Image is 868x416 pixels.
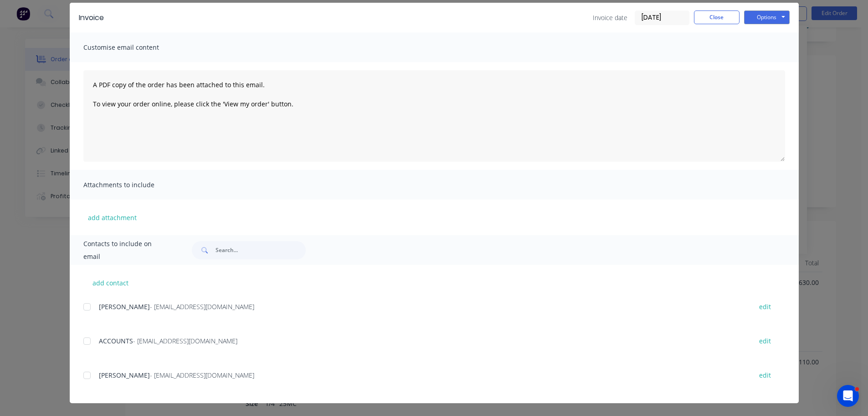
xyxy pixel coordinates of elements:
[99,371,150,379] span: [PERSON_NAME]
[694,11,740,24] button: Close
[83,276,138,290] button: add contact
[83,41,184,54] span: Customise email content
[754,369,776,381] button: edit
[754,335,776,347] button: edit
[150,302,254,311] span: - [EMAIL_ADDRESS][DOMAIN_NAME]
[83,237,169,263] span: Contacts to include on email
[99,302,150,311] span: [PERSON_NAME]
[83,211,141,224] button: add attachment
[754,300,776,313] button: edit
[744,11,790,24] button: Options
[593,13,627,22] span: Invoice date
[83,179,184,191] span: Attachments to include
[837,385,859,407] iframe: Intercom live chat
[83,70,785,162] textarea: A PDF copy of the order has been attached to this email. To view your order online, please click ...
[99,337,133,345] span: ACCOUNTS
[79,12,104,23] div: Invoice
[150,371,254,379] span: - [EMAIL_ADDRESS][DOMAIN_NAME]
[216,241,306,259] input: Search...
[133,337,237,345] span: - [EMAIL_ADDRESS][DOMAIN_NAME]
